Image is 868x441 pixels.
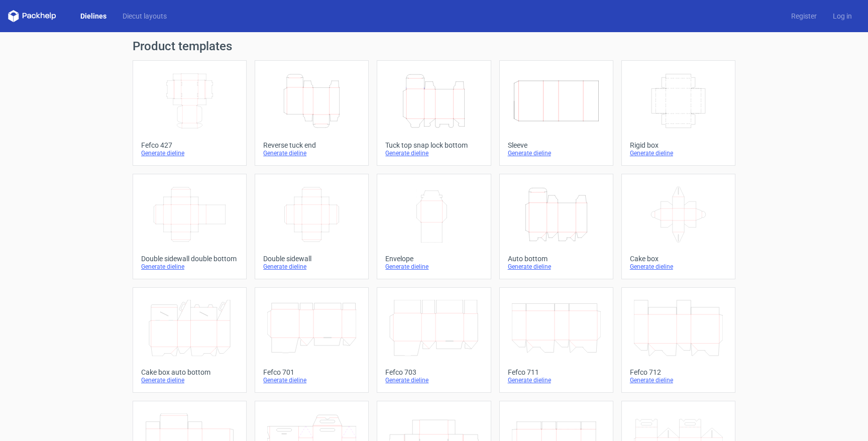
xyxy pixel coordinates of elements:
[263,149,360,157] div: Generate dieline
[385,368,482,376] div: Fefco 703
[630,368,727,376] div: Fefco 712
[263,263,360,271] div: Generate dieline
[133,40,735,52] h1: Product templates
[263,376,360,384] div: Generate dieline
[621,60,735,166] a: Rigid boxGenerate dieline
[377,287,491,393] a: Fefco 703Generate dieline
[141,376,238,384] div: Generate dieline
[377,60,491,166] a: Tuck top snap lock bottomGenerate dieline
[377,174,491,279] a: EnvelopeGenerate dieline
[621,174,735,279] a: Cake boxGenerate dieline
[630,376,727,384] div: Generate dieline
[499,60,613,166] a: SleeveGenerate dieline
[630,263,727,271] div: Generate dieline
[499,287,613,393] a: Fefco 711Generate dieline
[508,141,605,149] div: Sleeve
[263,141,360,149] div: Reverse tuck end
[255,60,369,166] a: Reverse tuck endGenerate dieline
[508,368,605,376] div: Fefco 711
[630,255,727,263] div: Cake box
[133,287,247,393] a: Cake box auto bottomGenerate dieline
[141,255,238,263] div: Double sidewall double bottom
[825,11,860,21] a: Log in
[141,263,238,271] div: Generate dieline
[263,368,360,376] div: Fefco 701
[141,141,238,149] div: Fefco 427
[385,376,482,384] div: Generate dieline
[508,149,605,157] div: Generate dieline
[385,255,482,263] div: Envelope
[508,255,605,263] div: Auto bottom
[385,149,482,157] div: Generate dieline
[499,174,613,279] a: Auto bottomGenerate dieline
[385,263,482,271] div: Generate dieline
[141,368,238,376] div: Cake box auto bottom
[141,149,238,157] div: Generate dieline
[385,141,482,149] div: Tuck top snap lock bottom
[133,60,247,166] a: Fefco 427Generate dieline
[630,149,727,157] div: Generate dieline
[508,263,605,271] div: Generate dieline
[508,376,605,384] div: Generate dieline
[133,174,247,279] a: Double sidewall double bottomGenerate dieline
[115,11,175,21] a: Diecut layouts
[630,141,727,149] div: Rigid box
[255,174,369,279] a: Double sidewallGenerate dieline
[72,11,115,21] a: Dielines
[255,287,369,393] a: Fefco 701Generate dieline
[783,11,825,21] a: Register
[263,255,360,263] div: Double sidewall
[621,287,735,393] a: Fefco 712Generate dieline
